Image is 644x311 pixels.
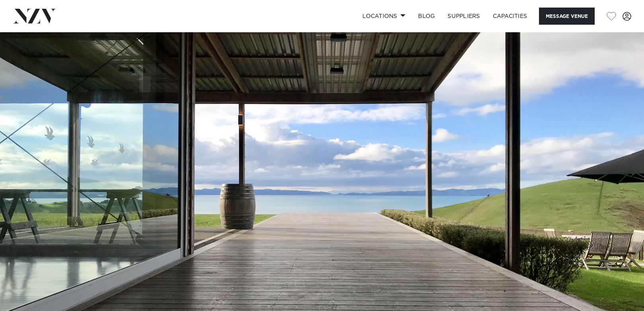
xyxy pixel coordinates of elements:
a: SUPPLIERS [441,8,486,25]
img: nzv-logo.png [13,9,56,23]
a: Capacities [486,8,534,25]
button: Message Venue [539,8,595,25]
a: BLOG [412,8,441,25]
a: Locations [356,8,412,25]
